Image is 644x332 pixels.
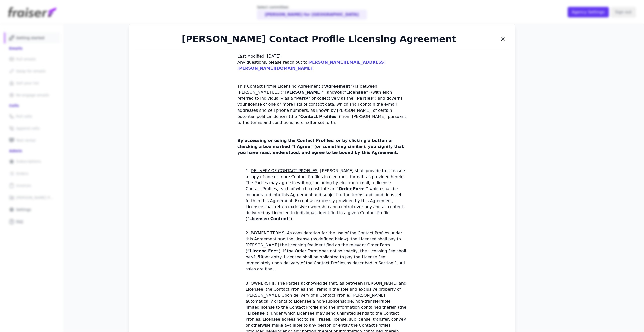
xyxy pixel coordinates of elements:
strong: By accessing or using the Contact Profiles, or by clicking a button or checking a box marked “I A... [237,138,404,155]
span: PAYMENT TERMS [251,231,284,235]
strong: Order Form [339,186,365,191]
a: [PERSON_NAME][EMAIL_ADDRESS][PERSON_NAME][DOMAIN_NAME] [237,60,386,71]
p: This Contact Profile Licensing Agreement (“ ”) is between [PERSON_NAME] LLC (“ ”) and (“ ”) (with... [237,83,407,126]
strong: [PERSON_NAME] [285,90,322,95]
strong: License [248,311,265,316]
strong: Parties [357,96,373,101]
span: DELIVERY OF CONTACT PROFILES [251,168,317,173]
p: . [PERSON_NAME] shall provide to Licensee a copy of one or more Contact Profiles in electronic fo... [246,168,405,221]
strong: Licensee Content [249,216,289,221]
strong: Contact Profiles [300,114,337,119]
span: OWNERSHIP [251,281,275,286]
strong: Agreement [325,84,350,89]
button: Close [500,36,506,42]
p: . As consideration for the use of the Contact Profiles under this Agreement and the License (as d... [246,231,406,271]
h1: [PERSON_NAME] Contact Profile Licensing Agreement [182,33,456,45]
strong: you [334,90,343,95]
strong: Party [296,96,308,101]
strong: “License Fee” [247,249,279,253]
strong: Licensee [346,90,366,95]
strong: $1.50 [251,255,263,259]
p: Any questions, please reach out to [237,59,407,71]
p: Last Modified: [DATE] [237,53,407,59]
